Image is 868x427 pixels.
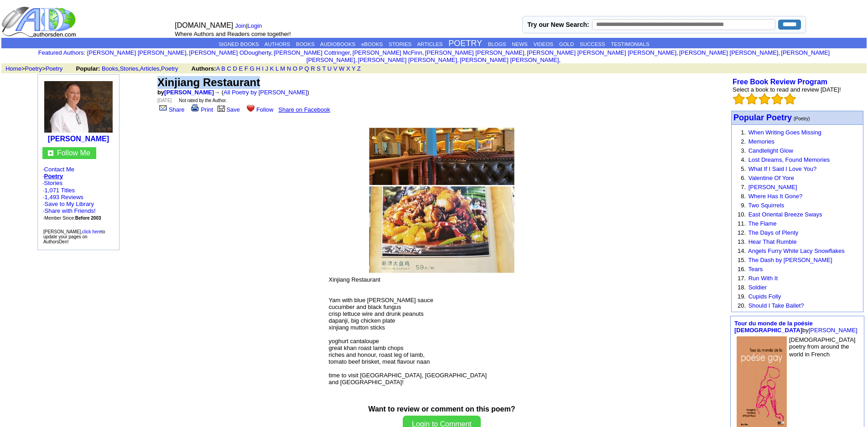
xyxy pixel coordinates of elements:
font: 4. [741,156,746,163]
a: B [221,65,225,72]
font: Popular Poetry [733,113,792,122]
img: bigemptystars.png [771,93,783,105]
font: Where Authors and Readers come together! [175,31,291,37]
a: F [244,65,248,72]
a: Cupids Folly [748,293,781,300]
font: [DOMAIN_NAME] [175,21,233,29]
img: bigemptystars.png [759,93,770,105]
a: Poetry [161,65,178,72]
a: R [311,65,315,72]
b: Popular: [76,65,100,72]
a: TESTIMONIALS [611,41,649,47]
a: K [270,65,274,72]
font: : [38,49,85,56]
a: Poetry [25,65,42,72]
img: share_page.gif [159,104,167,112]
font: Select a book to read and review [DATE]! [733,86,841,93]
a: Two Squirrels [748,202,784,209]
font: 15. [738,257,746,263]
a: D [233,65,237,72]
a: Tour du monde de la poésie [DEMOGRAPHIC_DATA] [734,320,813,334]
font: Follow Me [57,149,90,157]
font: Xinjiang Restaurant Yam with blue [PERSON_NAME] sauce cucumber and black fungus crisp lettuce wir... [329,276,487,386]
font: 7. [741,184,746,190]
a: Articles [140,65,160,72]
a: Poetry [46,65,63,72]
a: [PERSON_NAME] Cottringer [274,49,350,56]
a: Candlelight Glow [748,147,793,154]
font: by [157,89,214,96]
a: BLOGS [488,41,506,47]
font: by [734,320,858,334]
font: 19. [738,293,746,300]
a: S [317,65,321,72]
a: T [322,65,326,72]
font: i [188,51,189,56]
a: Where Has It Gone? [748,193,803,200]
font: i [352,51,353,56]
a: AUDIOBOOKS [320,41,355,47]
a: C [227,65,231,72]
a: Share [157,106,185,113]
a: Run With It [748,275,778,282]
font: 14. [738,247,746,254]
font: i [273,51,274,56]
img: gc.jpg [48,150,53,156]
a: [PERSON_NAME] [48,135,109,143]
a: Q [305,65,309,72]
b: Before 2003 [75,216,101,221]
a: L [275,65,279,72]
a: M [280,65,285,72]
font: 11. [738,220,746,227]
font: 17. [738,275,746,282]
font: [DEMOGRAPHIC_DATA] poetry from around the world in French [789,336,855,358]
a: Follow [245,106,274,113]
font: , , , [76,65,369,72]
img: library.gif [216,104,226,112]
font: 18. [738,284,746,291]
a: [PERSON_NAME] ODougherty [189,49,271,56]
font: 13. [738,238,746,245]
a: GOLD [559,41,574,47]
a: Y [352,65,355,72]
a: E [239,65,243,72]
a: Stories [44,180,62,186]
a: Contact Me [44,166,74,173]
a: Z [357,65,361,72]
a: [PERSON_NAME] [PERSON_NAME] [425,49,524,56]
font: | [235,22,265,29]
font: 6. [741,175,746,181]
font: Xinjiang Restaurant [157,76,260,88]
a: click here [82,229,101,234]
a: [PERSON_NAME] [PERSON_NAME] [87,49,186,56]
a: G [249,65,254,72]
a: U [327,65,332,72]
a: N [287,65,291,72]
b: Authors: [192,65,216,72]
a: [PERSON_NAME] [PERSON_NAME] [679,49,778,56]
a: 1,493 Reviews [45,194,83,201]
a: [PERSON_NAME] [PERSON_NAME] [PERSON_NAME] [527,49,676,56]
font: 5. [741,165,746,172]
img: 352574.jpg [368,126,516,274]
font: [PERSON_NAME], to update your pages on AuthorsDen! [43,229,105,244]
a: What If I Said I Love You? [748,165,817,172]
a: When Writing Goes Missing [748,129,821,136]
font: i [678,51,679,56]
a: NEWS [512,41,528,47]
font: 2. [741,138,746,145]
font: 8. [741,193,746,200]
a: Free Book Review Program [733,78,827,86]
a: Should I Take Ballet? [748,302,804,309]
a: Share with Friends! [45,207,96,214]
a: Tears [748,266,763,273]
a: All Poetry by [PERSON_NAME] [223,89,307,96]
a: Poetry [44,173,63,180]
a: eBOOKS [361,41,383,47]
a: Lost Dreams, Found Memories [748,156,830,163]
img: logo_ad.gif [1,6,78,38]
a: Angels Furry White Lacy Snowflakes [748,247,845,254]
a: [PERSON_NAME] [PERSON_NAME] [307,49,830,63]
font: i [357,58,358,63]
